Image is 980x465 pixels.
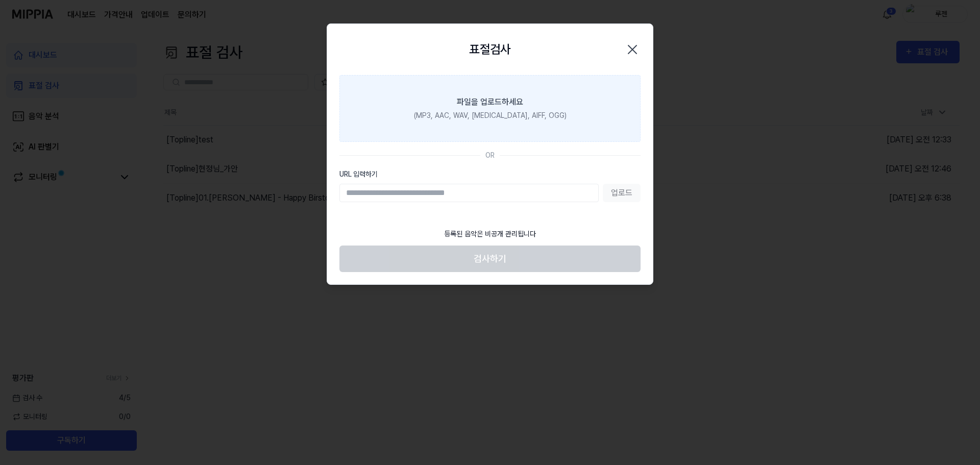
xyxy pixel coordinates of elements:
h2: 표절검사 [469,40,511,59]
label: URL 입력하기 [339,169,641,180]
div: (MP3, AAC, WAV, [MEDICAL_DATA], AIFF, OGG) [414,110,567,121]
div: OR [485,150,495,161]
div: 파일을 업로드하세요 [457,96,523,108]
div: 등록된 음악은 비공개 관리됩니다 [438,223,542,246]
